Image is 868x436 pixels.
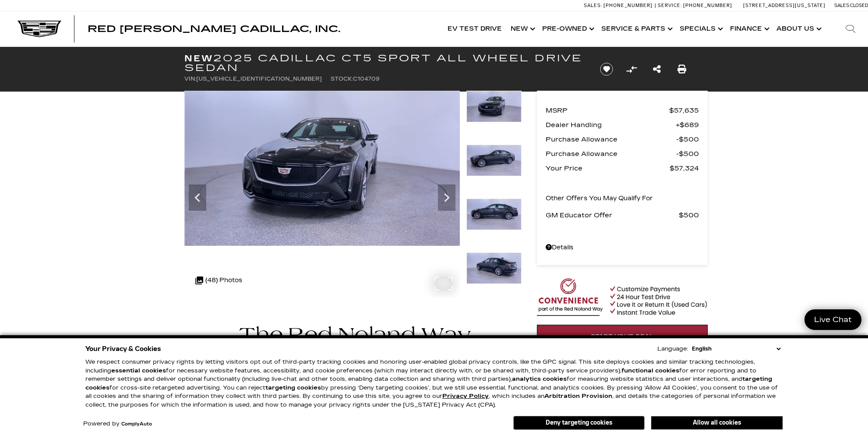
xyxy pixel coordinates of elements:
[546,119,699,131] a: Dealer Handling $689
[88,24,340,34] span: Red [PERSON_NAME] Cadillac, Inc.
[538,11,597,46] a: Pre-Owned
[513,416,645,430] button: Deny targeting cookies
[442,393,489,400] u: Privacy Policy
[88,25,340,33] a: Red [PERSON_NAME] Cadillac, Inc.
[546,148,699,160] a: Purchase Allowance $500
[184,53,585,73] h1: 2025 Cadillac CT5 Sport All Wheel Drive Sedan
[675,11,726,46] a: Specials
[591,333,654,340] span: Start Your Deal
[676,148,699,160] span: $500
[85,343,161,355] span: Your Privacy & Cookies
[438,184,455,211] div: Next
[546,241,699,254] a: Details
[546,162,699,174] a: Your Price $57,324
[546,119,676,131] span: Dealer Handling
[512,376,567,383] strong: analytics cookies
[676,119,699,131] span: $689
[597,62,616,76] button: Save vehicle
[546,148,676,160] span: Purchase Allowance
[546,133,676,145] span: Purchase Allowance
[466,91,522,122] img: New 2025 Black Raven Cadillac Sport image 3
[584,3,602,8] span: Sales:
[121,422,152,427] a: ComplyAuto
[265,384,321,391] strong: targeting cookies
[658,3,682,8] span: Service:
[597,11,675,46] a: Service & Parts
[546,162,670,174] span: Your Price
[603,3,653,8] span: [PHONE_NUMBER]
[506,11,538,46] a: New
[544,393,612,400] strong: Arbitration Provision
[85,358,783,409] p: We respect consumer privacy rights by letting visitors opt out of third-party tracking cookies an...
[466,145,522,176] img: New 2025 Black Raven Cadillac Sport image 4
[677,63,686,75] a: Print this New 2025 Cadillac CT5 Sport All Wheel Drive Sedan
[189,184,206,211] div: Previous
[546,104,669,117] span: MSRP
[655,3,734,8] a: Service: [PHONE_NUMBER]
[85,376,772,391] strong: targeting cookies
[18,21,61,37] img: Cadillac Dark Logo with Cadillac White Text
[466,199,522,230] img: New 2025 Black Raven Cadillac Sport image 5
[443,11,506,46] a: EV Test Drive
[466,252,522,284] img: New 2025 Black Raven Cadillac Sport image 6
[651,416,783,429] button: Allow all cookies
[834,3,850,8] span: Sales:
[772,11,824,46] a: About Us
[653,63,661,75] a: Share this New 2025 Cadillac CT5 Sport All Wheel Drive Sedan
[657,346,688,352] div: Language:
[743,3,826,8] a: [STREET_ADDRESS][US_STATE]
[353,76,380,82] span: C104709
[690,344,783,353] select: Language Select
[669,104,699,117] span: $57,635
[621,367,679,374] strong: functional cookies
[810,315,856,325] span: Live Chat
[184,76,196,82] span: VIN:
[683,3,732,8] span: [PHONE_NUMBER]
[331,76,353,82] span: Stock:
[546,209,679,221] span: GM Educator Offer
[804,309,861,330] a: Live Chat
[83,421,152,427] div: Powered by
[584,3,655,8] a: Sales: [PHONE_NUMBER]
[191,270,247,291] div: (48) Photos
[546,133,699,145] a: Purchase Allowance $500
[537,325,708,348] a: Start Your Deal
[546,192,653,205] p: Other Offers You May Qualify For
[546,209,699,221] a: GM Educator Offer $500
[670,162,699,174] span: $57,324
[185,91,460,246] img: New 2025 Black Raven Cadillac Sport image 3
[546,104,699,117] a: MSRP $57,635
[184,53,213,64] strong: New
[625,63,638,76] button: Compare Vehicle
[676,133,699,145] span: $500
[111,367,166,374] strong: essential cookies
[850,3,868,8] span: Closed
[833,11,868,46] div: Search
[726,11,772,46] a: Finance
[679,209,699,221] span: $500
[196,76,322,82] span: [US_VEHICLE_IDENTIFICATION_NUMBER]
